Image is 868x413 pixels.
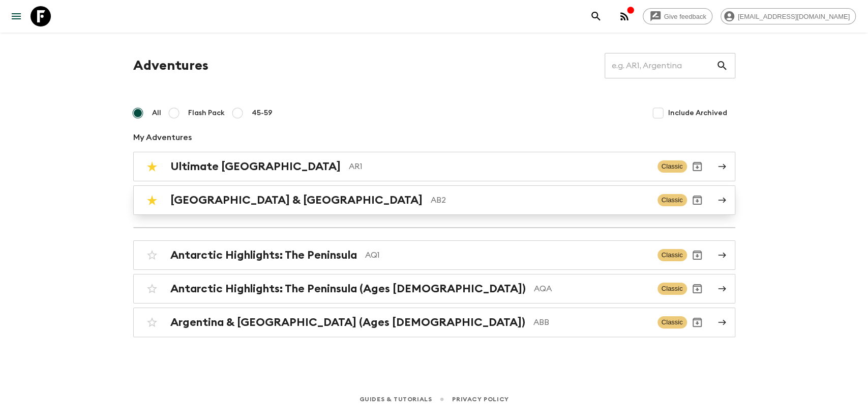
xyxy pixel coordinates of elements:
[133,152,735,181] a: Ultimate [GEOGRAPHIC_DATA]AR1ClassicArchive
[349,160,649,173] p: AR1
[365,249,649,261] p: AQ1
[133,308,735,337] a: Argentina & [GEOGRAPHIC_DATA] (Ages [DEMOGRAPHIC_DATA])ABBClassicArchive
[133,56,208,76] h1: Adventures
[657,249,687,261] span: Classic
[170,282,526,295] h2: Antarctic Highlights: The Peninsula (Ages [DEMOGRAPHIC_DATA])
[687,245,707,265] button: Archive
[687,312,707,333] button: Archive
[170,249,357,262] h2: Antarctic Highlights: The Peninsula
[687,279,707,299] button: Archive
[657,160,687,173] span: Classic
[732,13,855,20] span: [EMAIL_ADDRESS][DOMAIN_NAME]
[586,6,606,26] button: search adventures
[605,51,716,80] input: e.g. AR1, Argentina
[533,316,649,328] p: ABB
[534,283,649,295] p: AQA
[431,194,649,206] p: AB2
[359,394,432,405] a: Guides & Tutorials
[687,156,707,177] button: Archive
[252,108,273,118] span: 45-59
[657,194,687,206] span: Classic
[657,283,687,295] span: Classic
[659,13,712,20] span: Give feedback
[643,8,712,24] a: Give feedback
[133,240,735,270] a: Antarctic Highlights: The PeninsulaAQ1ClassicArchive
[657,316,687,328] span: Classic
[188,108,225,118] span: Flash Pack
[133,131,735,144] p: My Adventures
[668,108,727,118] span: Include Archived
[170,316,525,329] h2: Argentina & [GEOGRAPHIC_DATA] (Ages [DEMOGRAPHIC_DATA])
[152,108,161,118] span: All
[452,394,508,405] a: Privacy Policy
[170,194,423,207] h2: [GEOGRAPHIC_DATA] & [GEOGRAPHIC_DATA]
[133,185,735,215] a: [GEOGRAPHIC_DATA] & [GEOGRAPHIC_DATA]AB2ClassicArchive
[170,160,341,173] h2: Ultimate [GEOGRAPHIC_DATA]
[721,8,856,24] div: [EMAIL_ADDRESS][DOMAIN_NAME]
[6,6,26,26] button: menu
[133,274,735,304] a: Antarctic Highlights: The Peninsula (Ages [DEMOGRAPHIC_DATA])AQAClassicArchive
[687,190,707,210] button: Archive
